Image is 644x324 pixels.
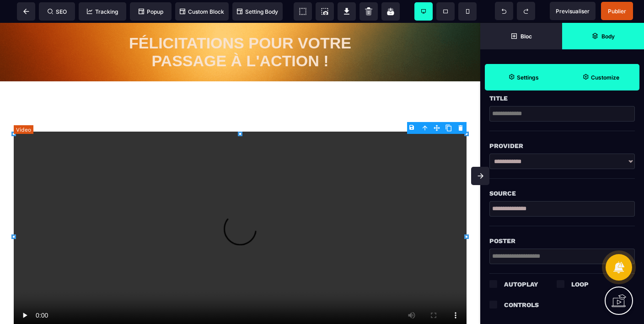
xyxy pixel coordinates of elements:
div: Autoplay [504,279,538,290]
strong: Settings [517,74,539,81]
span: SEO [48,8,67,15]
span: Publier [608,8,626,15]
span: View components [294,2,312,21]
div: Title [489,93,635,104]
div: Provider [489,140,635,151]
span: Setting Body [237,8,278,15]
div: Controls [504,299,539,310]
strong: Customize [591,74,619,81]
strong: Body [601,33,615,40]
span: Preview [550,2,596,20]
span: Open Layer Manager [562,23,644,49]
span: Screenshot [316,2,334,21]
div: Poster [489,235,635,246]
span: Popup [139,8,163,15]
div: Source [489,188,635,199]
span: Previsualiser [556,8,590,15]
h1: FÉLICITATIONS POUR VOTRE PASSAGE À L'ACTION ! [114,7,366,52]
span: Open Blocks [480,23,562,49]
span: Tracking [87,8,118,15]
span: Settings [485,64,562,90]
span: Open Style Manager [562,64,639,90]
strong: Bloc [521,33,532,40]
span: Custom Block [180,8,224,15]
div: Loop [571,279,589,290]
